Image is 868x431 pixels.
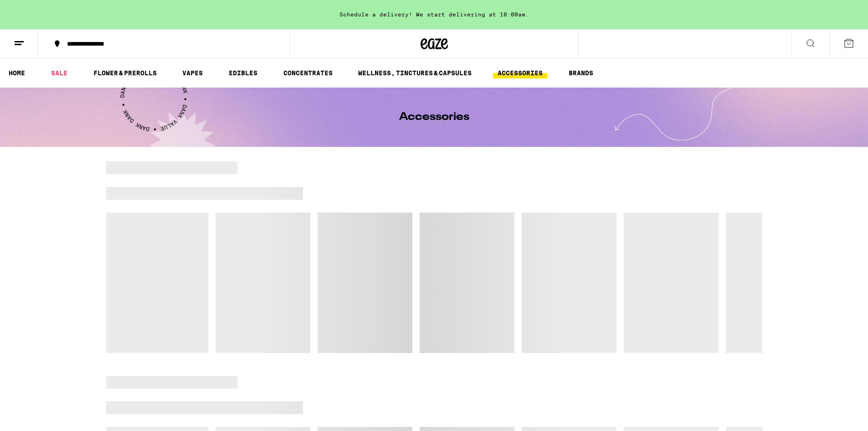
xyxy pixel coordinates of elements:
[279,68,337,78] a: CONCENTRATES
[4,68,30,78] a: HOME
[564,68,598,78] a: BRANDS
[354,68,476,78] a: WELLNESS, TINCTURES & CAPSULES
[224,68,262,78] a: EDIBLES
[46,68,72,78] a: SALE
[89,68,161,78] a: FLOWER & PREROLLS
[178,68,207,78] a: VAPES
[493,68,547,78] a: ACCESSORIES
[399,112,469,123] h1: Accessories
